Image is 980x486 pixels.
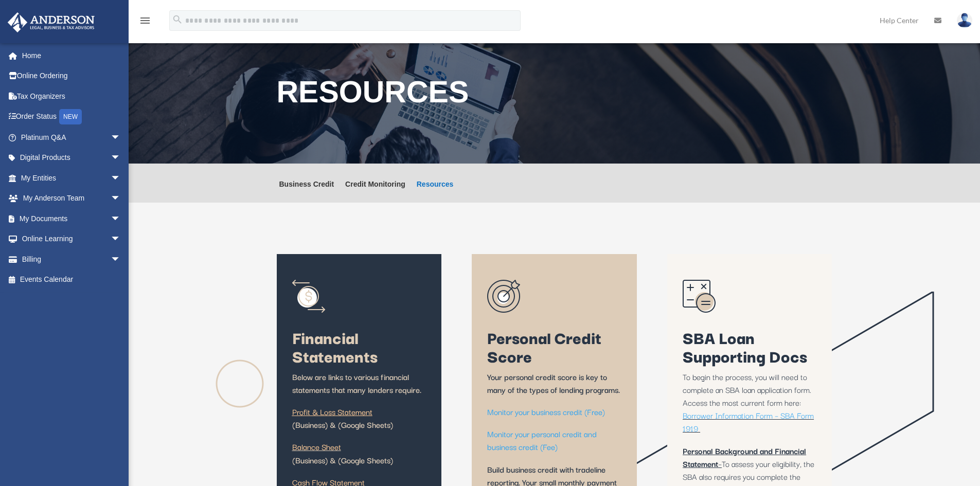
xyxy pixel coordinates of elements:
span: arrow_drop_down [111,229,131,250]
a: Profit & Loss Statement [292,405,372,423]
span: arrow_drop_down [111,148,131,169]
span: arrow_drop_down [111,168,131,189]
img: User Pic [957,13,972,28]
a: Tax Organizers [7,86,136,106]
span: arrow_drop_down [111,188,131,209]
span: – [718,457,722,470]
a: Home [7,45,136,66]
span: Borrower Information Form – SBA Form 1919 [683,409,814,434]
a: Balance Sheet [292,440,341,458]
span: Personal Credit Score [487,325,601,368]
i: menu [139,14,151,27]
h1: RESOURCES [277,77,832,113]
a: Resources [417,181,454,203]
span: arrow_drop_down [111,127,131,148]
span: arrow_drop_down [111,249,131,270]
span: To begin the process, you will need to complete an SBA loan application form. Access the most cur... [683,370,811,408]
p: Below are links to various financial statements that many lenders require. [292,370,426,405]
span: arrow_drop_down [111,208,131,229]
a: Online Learningarrow_drop_down [7,229,136,249]
img: Anderson Advisors Platinum Portal [5,12,98,32]
a: My Entitiesarrow_drop_down [7,168,136,188]
a: My Documentsarrow_drop_down [7,208,136,229]
a: Events Calendar [7,269,136,290]
a: Business Credit [279,181,334,203]
a: Digital Productsarrow_drop_down [7,148,136,168]
a: Borrower Information Form – SBA Form 1919 [683,409,814,439]
span: Financial Statements [292,325,378,368]
a: menu [139,18,151,27]
b: Personal Background and Financial Statement [683,444,806,470]
a: Online Ordering [7,66,136,86]
div: NEW [59,109,82,124]
span: SBA Loan Supporting Docs [683,325,807,368]
a: My Anderson Teamarrow_drop_down [7,188,136,209]
i: search [172,14,183,25]
p: (Business) & (Google Sheets) [292,405,426,440]
a: Credit Monitoring [345,181,405,203]
p: Your personal credit score is key to many of the types of lending programs. [487,370,621,405]
a: Platinum Q&Aarrow_drop_down [7,127,136,148]
a: Billingarrow_drop_down [7,249,136,269]
p: (Business) & (Google Sheets) [292,440,426,475]
a: Order StatusNEW [7,106,136,128]
a: Monitor your business credit (Free) [487,405,605,423]
a: Monitor your personal credit and business credit (Fee) [487,427,597,458]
